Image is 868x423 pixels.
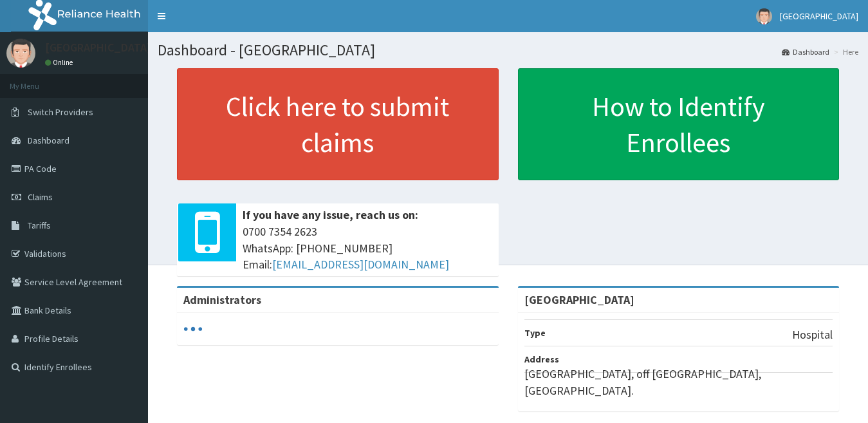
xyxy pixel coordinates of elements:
[28,220,51,231] span: Tariffs
[6,39,35,68] img: User Image
[272,257,449,272] a: [EMAIL_ADDRESS][DOMAIN_NAME]
[831,46,858,57] li: Here
[28,191,53,203] span: Claims
[158,42,858,59] h1: Dashboard - [GEOGRAPHIC_DATA]
[792,326,833,343] p: Hospital
[518,68,840,180] a: How to Identify Enrollees
[780,10,858,22] span: [GEOGRAPHIC_DATA]
[524,353,559,365] b: Address
[524,292,634,307] strong: [GEOGRAPHIC_DATA]
[243,207,418,222] b: If you have any issue, reach us on:
[45,42,151,53] p: [GEOGRAPHIC_DATA]
[183,292,261,307] b: Administrators
[177,68,499,180] a: Click here to submit claims
[183,319,203,339] svg: audio-loading
[756,8,772,24] img: User Image
[243,223,492,273] span: 0700 7354 2623 WhatsApp: [PHONE_NUMBER] Email:
[28,135,69,146] span: Dashboard
[45,58,76,67] a: Online
[524,327,546,339] b: Type
[28,106,93,118] span: Switch Providers
[524,366,833,399] p: [GEOGRAPHIC_DATA], off [GEOGRAPHIC_DATA], [GEOGRAPHIC_DATA].
[782,46,829,57] a: Dashboard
